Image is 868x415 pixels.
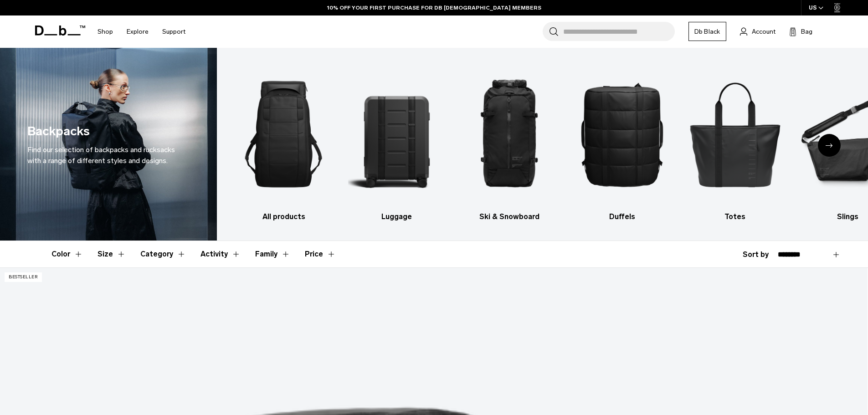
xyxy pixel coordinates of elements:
[5,272,42,282] p: Bestseller
[140,241,186,267] button: Toggle Filter
[27,145,175,165] span: Find our selection of backpacks and rucksacks with a range of different styles and designs.
[461,61,558,222] li: 3 / 10
[461,211,558,222] h3: Ski & Snowboard
[91,15,192,48] nav: Main Navigation
[574,61,671,207] img: Db
[27,122,90,141] h1: Backpacks
[740,26,776,37] a: Account
[348,211,445,222] h3: Luggage
[327,4,541,12] a: 10% OFF YOUR FIRST PURCHASE FOR DB [DEMOGRAPHIC_DATA] MEMBERS
[801,27,812,36] span: Bag
[348,61,445,222] a: Db Luggage
[98,15,113,48] a: Shop
[162,15,185,48] a: Support
[574,61,671,222] li: 4 / 10
[235,211,332,222] h3: All products
[98,241,126,267] button: Toggle Filter
[687,61,784,222] li: 5 / 10
[687,61,784,222] a: Db Totes
[461,61,558,207] img: Db
[818,134,841,157] div: Next slide
[752,27,776,36] span: Account
[127,15,149,48] a: Explore
[348,61,445,207] img: Db
[235,61,332,222] a: Db All products
[305,241,336,267] button: Toggle Price
[200,241,241,267] button: Toggle Filter
[255,241,290,267] button: Toggle Filter
[348,61,445,222] li: 2 / 10
[235,61,332,222] li: 1 / 10
[51,241,83,267] button: Toggle Filter
[687,61,784,207] img: Db
[687,211,784,222] h3: Totes
[235,61,332,207] img: Db
[688,22,726,41] a: Db Black
[574,61,671,222] a: Db Duffels
[574,211,671,222] h3: Duffels
[461,61,558,222] a: Db Ski & Snowboard
[789,26,812,37] button: Bag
